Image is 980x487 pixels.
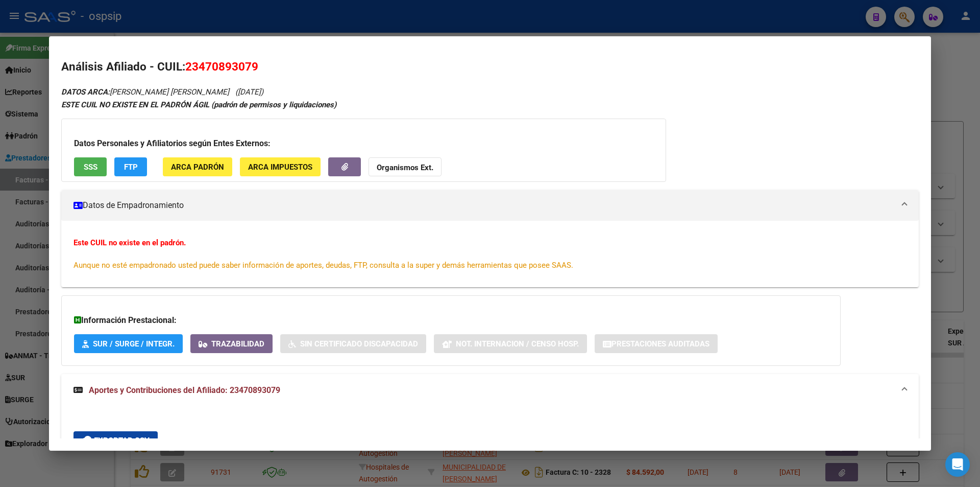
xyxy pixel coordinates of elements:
button: Trazabilidad [190,334,273,353]
strong: DATOS ARCA: [61,87,110,97]
span: 23470893079 [185,60,258,73]
button: Sin Certificado Discapacidad [280,334,426,353]
span: Sin Certificado Discapacidad [300,339,418,349]
span: Prestaciones Auditadas [611,339,709,349]
span: Exportar CSV [82,436,150,445]
button: SUR / SURGE / INTEGR. [74,334,183,353]
span: Aportes y Contribuciones del Afiliado: 23470893079 [89,385,280,395]
span: ([DATE]) [235,87,263,97]
span: Aunque no esté empadronado usted puede saber información de aportes, deudas, FTP, consulta a la s... [73,261,573,270]
span: ARCA Impuestos [248,163,312,172]
mat-panel-title: Datos de Empadronamiento [73,199,894,212]
mat-expansion-panel-header: Aportes y Contribuciones del Afiliado: 23470893079 [61,374,919,407]
span: SUR / SURGE / INTEGR. [93,339,175,349]
strong: Este CUIL no existe en el padrón. [73,238,186,247]
span: Trazabilidad [211,339,264,349]
button: ARCA Impuestos [240,157,321,176]
strong: ESTE CUIL NO EXISTE EN EL PADRÓN ÁGIL (padrón de permisos y liquidaciones) [61,100,336,109]
button: ARCA Padrón [163,157,232,176]
strong: Organismos Ext. [377,163,433,172]
span: SSS [84,163,97,172]
mat-icon: cloud_download [82,434,94,446]
div: Datos de Empadronamiento [61,221,919,287]
span: Not. Internacion / Censo Hosp. [456,339,579,349]
mat-expansion-panel-header: Datos de Empadronamiento [61,190,919,221]
h3: Datos Personales y Afiliatorios según Entes Externos: [74,137,653,150]
button: Organismos Ext. [369,157,442,176]
span: FTP [124,163,138,172]
span: [PERSON_NAME] [PERSON_NAME] [61,87,229,97]
span: ARCA Padrón [171,163,224,172]
div: Open Intercom Messenger [945,452,970,477]
button: Exportar CSV [73,431,158,450]
button: Not. Internacion / Censo Hosp. [434,334,587,353]
button: Prestaciones Auditadas [595,334,718,353]
h2: Análisis Afiliado - CUIL: [61,58,919,76]
h3: Información Prestacional: [74,314,828,327]
button: FTP [114,157,147,176]
button: SSS [74,157,107,176]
